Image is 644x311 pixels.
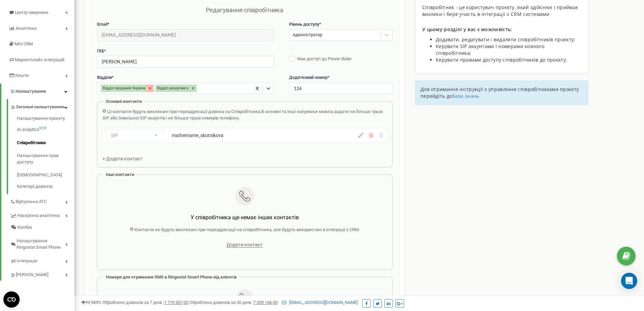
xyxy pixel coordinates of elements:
span: Номери для отримання SMS в Ringostat Smart Phone від клієнтів [106,274,237,280]
span: Інші контакти [106,172,134,177]
div: Відділ рекрутингу [155,85,189,92]
div: Open Intercom Messenger [621,273,637,289]
span: У співробітника ще немає інших контактів [191,214,299,221]
a: Загальні налаштування [10,99,74,113]
span: Аналiтика [16,26,37,31]
span: 99,989% [81,300,101,305]
a: Колбек [10,222,74,234]
input: Введіть ПІБ [97,56,274,68]
span: Співробітник - це користувач проєкту, який здійснює і приймає виклики і бере участь в інтеграції ... [422,4,578,17]
a: [EMAIL_ADDRESS][DOMAIN_NAME] [282,300,358,305]
span: Контакти не будуть викликані при переадресації на співробітника, але будуть використані в інтегра... [135,227,360,232]
span: Віртуальна АТС [16,199,47,205]
span: Рівень доступу [289,22,319,27]
a: бази знань [452,93,479,99]
span: Додатковий номер [289,75,328,80]
span: Інтеграція [17,258,37,264]
span: Загальні налаштування [16,104,64,110]
div: Відділ продажів Україна [101,85,146,92]
span: ПІБ [97,48,104,53]
span: Редагування співробітника [206,6,283,14]
a: Налаштування [1,84,74,99]
span: Керувати SIP акаунтами і номерами кожного співробітника; [436,43,544,56]
a: Віртуальна АТС [10,194,74,208]
a: Налаштування Ringostat Smart Phone [10,233,74,253]
u: 7 339 146,00 [253,300,278,305]
a: [DEMOGRAPHIC_DATA] [17,169,74,182]
div: SIPmathemame_skotnikova [102,128,387,142]
span: Кошти [15,73,29,78]
div: mathemame_skotnikova [172,132,313,139]
span: Оброблено дзвінків за 7 днів : [102,300,188,305]
span: Email [97,22,108,27]
a: Співробітники [17,136,74,150]
input: Вкажіть додатковий номер [289,83,392,94]
span: Має доступ до Power dialer [297,56,352,61]
span: Центр звернень [15,10,48,15]
span: Керувати правами доступу співробітників до проєкту. [436,57,567,63]
span: [PERSON_NAME] [16,272,48,278]
a: Наскрізна аналітика [10,208,74,222]
span: Колбек [17,224,32,231]
span: Оброблено дзвінків за 30 днів : [189,300,278,305]
span: Налаштування Ringostat Smart Phone [17,238,65,250]
span: Ці контакти будуть викликані при переадресації дзвінка на Співробітника. [107,109,261,114]
span: У цьому розділі у вас є можливість: [422,26,512,32]
span: Наскрізна аналітика [17,213,60,219]
span: Mini CRM [15,41,33,46]
span: Налаштування [16,89,46,94]
span: Маркетплейс інтеграцій [15,57,65,62]
span: Основні контакти [106,99,142,104]
a: Налаштування прав доступу [17,149,74,169]
u: 1 719 357,00 [164,300,188,305]
span: Додати контакт [226,242,263,248]
div: Адміністратор [293,32,322,38]
a: [PERSON_NAME] [10,267,74,281]
button: Open CMP widget [3,291,20,308]
span: Для отримання інструкції з управління співробітниками проєкту перейдіть до [421,86,579,99]
span: Відділи [97,75,112,80]
a: Категорії дзвінків [17,182,74,190]
span: Додавати, редагувати і видаляти співробітників проєкту; [436,36,575,43]
input: Введіть Email [97,29,274,41]
a: Інтеграція [10,253,74,267]
span: + Додати контакт [102,156,142,161]
a: Налаштування проєкту [17,115,74,124]
a: AI analyticsNEW [17,123,74,136]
